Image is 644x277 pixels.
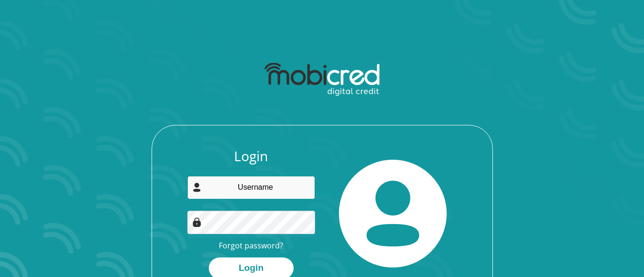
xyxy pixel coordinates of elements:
[187,176,315,199] input: Username
[192,217,202,227] img: Image
[192,183,202,192] img: user-icon image
[265,63,379,96] img: mobicred logo
[187,148,315,164] h3: Login
[219,240,283,251] a: Forgot password?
